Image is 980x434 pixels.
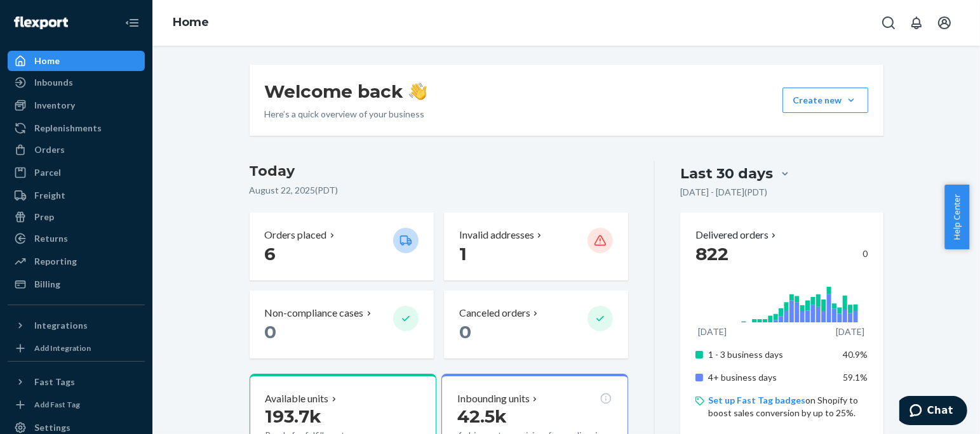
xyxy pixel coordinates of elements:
a: Freight [8,185,145,206]
button: Fast Tags [8,372,145,392]
iframe: Opens a widget where you can chat to one of our agents [899,396,967,428]
div: Add Integration [34,343,91,353]
a: Add Fast Tag [8,397,145,412]
div: Inventory [34,99,75,112]
div: Integrations [34,319,88,332]
p: Inbounding units [457,391,530,406]
button: Non-compliance cases 0 [250,291,434,358]
button: Help Center [944,185,969,249]
button: Open Search Box [876,10,901,36]
span: 6 [265,243,276,265]
button: Canceled orders 0 [444,291,628,358]
div: Reporting [34,255,77,268]
button: Open notifications [904,10,929,36]
button: Orders placed 6 [250,213,434,280]
span: 0 [265,321,277,343]
span: 59.1% [843,372,868,383]
a: Home [173,15,209,29]
div: Orders [34,143,65,156]
p: [DATE] [698,325,727,338]
div: Prep [34,211,54,223]
a: Replenishments [8,118,145,138]
p: [DATE] - [DATE] ( PDT ) [680,186,767,199]
p: Canceled orders [459,306,530,320]
p: Invalid addresses [459,228,534,242]
div: Fast Tags [34,376,75,388]
button: Close Navigation [119,10,145,36]
button: Create new [782,88,868,113]
a: Prep [8,207,145,227]
ol: breadcrumbs [163,4,219,41]
a: Billing [8,274,145,294]
div: Add Fast Tag [34,399,80,410]
a: Inbounds [8,72,145,93]
p: Available units [265,391,329,406]
div: Billing [34,278,60,291]
span: 0 [459,321,471,343]
span: 1 [459,243,467,265]
h1: Welcome back [265,80,427,103]
span: 42.5k [457,405,507,427]
p: on Shopify to boost sales conversion by up to 25%. [708,394,868,419]
div: Inbounds [34,76,73,89]
p: Orders placed [265,228,327,242]
img: Flexport logo [14,16,68,29]
img: hand-wave emoji [409,82,427,100]
h3: Today [250,161,629,181]
div: Parcel [34,166,61,179]
a: Parcel [8,162,145,183]
div: Returns [34,232,68,245]
p: August 22, 2025 ( PDT ) [250,184,629,197]
button: Integrations [8,315,145,336]
button: Open account menu [932,10,957,36]
p: Here’s a quick overview of your business [265,108,427,121]
a: Add Integration [8,341,145,356]
a: Set up Fast Tag badges [708,395,805,405]
a: Returns [8,228,145,249]
div: Replenishments [34,122,102,135]
span: 193.7k [265,405,322,427]
button: Delivered orders [695,228,779,242]
div: Home [34,55,60,67]
div: Settings [34,421,70,434]
div: 0 [695,242,868,265]
p: Non-compliance cases [265,306,364,320]
div: Last 30 days [680,164,773,183]
button: Invalid addresses 1 [444,213,628,280]
p: 4+ business days [708,371,833,384]
a: Orders [8,140,145,160]
a: Home [8,51,145,71]
span: 40.9% [843,349,868,360]
a: Reporting [8,251,145,272]
div: Freight [34,189,65,202]
span: 822 [695,243,728,265]
a: Inventory [8,95,145,115]
p: 1 - 3 business days [708,348,833,361]
p: [DATE] [836,325,864,338]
